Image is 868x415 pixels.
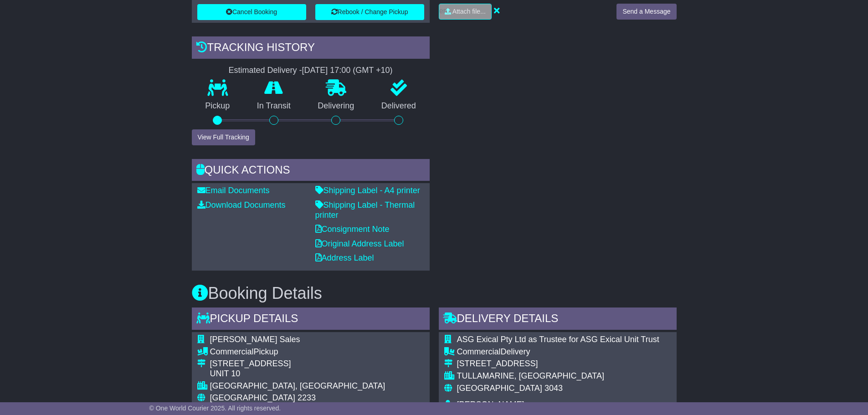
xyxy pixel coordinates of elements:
[457,359,663,369] div: [STREET_ADDRESS]
[192,36,430,61] div: Tracking history
[544,384,563,393] span: 3043
[457,347,501,356] span: Commercial
[210,347,385,357] div: Pickup
[457,371,663,381] div: TULLAMARINE, [GEOGRAPHIC_DATA]
[616,4,676,20] button: Send a Message
[210,335,300,344] span: [PERSON_NAME] Sales
[315,4,424,20] button: Rebook / Change Pickup
[302,66,393,76] div: [DATE] 17:00 (GMT +10)
[457,400,524,409] span: [PERSON_NAME]
[197,200,286,210] a: Download Documents
[315,200,415,220] a: Shipping Label - Thermal printer
[149,405,281,412] span: © One World Courier 2025. All rights reserved.
[457,335,659,344] span: ASG Exical Pty Ltd as Trustee for ASG Exical Unit Trust
[192,159,430,184] div: Quick Actions
[192,307,430,332] div: Pickup Details
[457,384,542,393] span: [GEOGRAPHIC_DATA]
[197,4,306,20] button: Cancel Booking
[315,225,390,234] a: Consignment Note
[315,186,420,195] a: Shipping Label - A4 printer
[210,381,385,391] div: [GEOGRAPHIC_DATA], [GEOGRAPHIC_DATA]
[439,307,677,332] div: Delivery Details
[210,393,295,402] span: [GEOGRAPHIC_DATA]
[315,253,374,262] a: Address Label
[192,101,244,111] p: Pickup
[192,284,677,302] h3: Booking Details
[210,359,385,369] div: [STREET_ADDRESS]
[304,101,368,111] p: Delivering
[243,101,304,111] p: In Transit
[298,393,316,402] span: 2233
[210,347,254,356] span: Commercial
[368,101,430,111] p: Delivered
[192,66,430,76] div: Estimated Delivery -
[210,369,385,379] div: UNIT 10
[192,129,255,145] button: View Full Tracking
[197,186,270,195] a: Email Documents
[315,239,404,248] a: Original Address Label
[457,347,663,357] div: Delivery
